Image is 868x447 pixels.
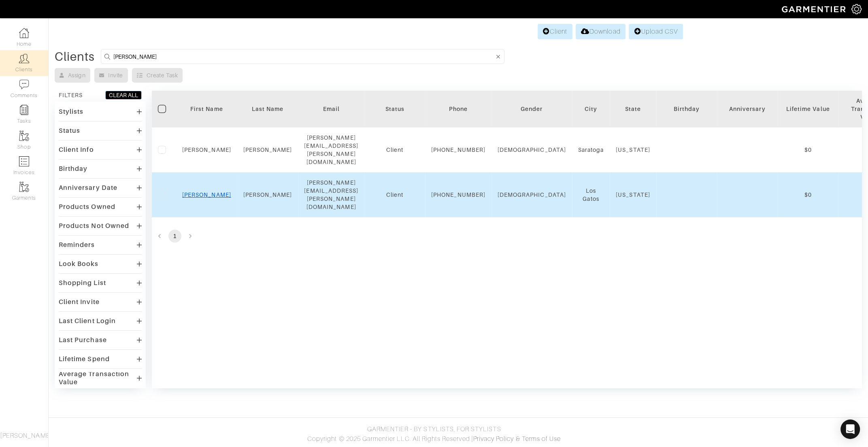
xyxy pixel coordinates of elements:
div: [DEMOGRAPHIC_DATA] [498,191,566,199]
img: clients-icon-6bae9207a08558b7cb47a8932f037763ab4055f8c8b6bfacd5dc20c3e0201464.png [19,53,29,64]
a: Client [538,24,572,39]
button: CLEAR ALL [105,91,142,100]
th: Toggle SortBy [717,91,778,128]
div: Stylists [59,108,83,116]
a: [PERSON_NAME] [182,192,231,198]
div: Gender [498,105,566,113]
div: Birthday [662,105,711,113]
div: [PHONE_NUMBER] [431,191,485,199]
div: Client [370,146,419,154]
div: Last Purchase [59,336,107,344]
div: [US_STATE] [616,146,650,154]
img: orders-icon-0abe47150d42831381b5fb84f609e132dff9fe21cb692f30cb5eec754e2cba89.png [19,156,29,166]
div: Clients [55,53,95,61]
div: Last Name [243,105,292,113]
div: [PERSON_NAME][EMAIL_ADDRESS][PERSON_NAME][DOMAIN_NAME] [304,179,358,211]
div: State [616,105,650,113]
div: FILTERS [59,91,83,99]
div: Lifetime Value [784,105,832,113]
a: [PERSON_NAME] [182,147,231,153]
div: Client [370,191,419,199]
div: Birthday [59,165,87,173]
div: CLEAR ALL [109,91,138,99]
nav: pagination navigation [152,230,862,243]
a: Download [576,24,625,39]
th: Toggle SortBy [656,91,717,128]
img: reminder-icon-8004d30b9f0a5d33ae49ab947aed9ed385cf756f9e5892f1edd6e32f2345188e.png [19,105,29,115]
a: [PERSON_NAME] [243,192,292,198]
div: Saratoga [578,146,604,154]
div: Phone [431,105,485,113]
th: Toggle SortBy [778,91,838,128]
div: Look Books [59,260,99,268]
div: Reminders [59,241,95,249]
button: page 1 [168,230,181,243]
div: Shopping List [59,279,106,287]
div: Status [370,105,419,113]
div: Open Intercom Messenger [840,419,860,439]
div: [PERSON_NAME][EMAIL_ADDRESS][PERSON_NAME][DOMAIN_NAME] [304,134,358,166]
div: $0 [784,146,832,154]
div: Anniversary [723,105,772,113]
div: City [578,105,604,113]
div: Last Client Login [59,317,116,325]
th: Toggle SortBy [491,91,572,128]
th: Toggle SortBy [176,91,237,128]
div: Client Info [59,146,94,154]
div: Average Transaction Value [59,370,137,386]
img: garments-icon-b7da505a4dc4fd61783c78ac3ca0ef83fa9d6f193b1c9dc38574b1d14d53ca28.png [19,182,29,192]
div: [DEMOGRAPHIC_DATA] [498,146,566,154]
img: comment-icon-a0a6a9ef722e966f86d9cbdc48e553b5cf19dbc54f86b18d962a5391bc8f6eb6.png [19,79,29,89]
div: [PHONE_NUMBER] [431,146,485,154]
img: garments-icon-b7da505a4dc4fd61783c78ac3ca0ef83fa9d6f193b1c9dc38574b1d14d53ca28.png [19,131,29,141]
div: Lifetime Spend [59,355,110,363]
th: Toggle SortBy [237,91,298,128]
div: Anniversary Date [59,184,117,192]
a: Upload CSV [629,24,683,39]
span: Copyright © 2025 Garmentier LLC. All Rights Reserved. [307,435,471,443]
div: First Name [182,105,231,113]
a: Privacy Policy & Terms of Use [473,435,561,443]
th: Toggle SortBy [364,91,425,128]
img: dashboard-icon-dbcd8f5a0b271acd01030246c82b418ddd0df26cd7fceb0bd07c9910d44c42f6.png [19,28,29,38]
div: $0 [784,191,832,199]
div: [US_STATE] [616,191,650,199]
img: gear-icon-white-bd11855cb880d31180b6d7d6211b90ccbf57a29d726f0c71d8c61bd08dd39cc2.png [851,4,862,14]
div: Client Invite [59,298,100,306]
input: Search by name, email, phone, city, or state [113,51,494,62]
a: [PERSON_NAME] [243,147,292,153]
div: Email [304,105,358,113]
div: Los Gatos [578,187,604,203]
div: Status [59,127,80,135]
img: garmentier-logo-header-white-b43fb05a5012e4ada735d5af1a66efaba907eab6374d6393d1fbf88cb4ef424d.png [778,2,851,16]
div: Products Owned [59,203,115,211]
div: Products Not Owned [59,222,129,230]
